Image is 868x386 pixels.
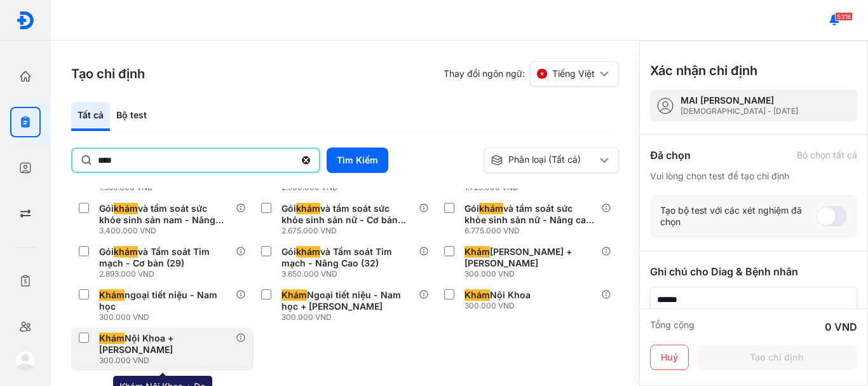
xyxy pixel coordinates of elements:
[491,154,597,167] div: Phân loại (Tất cả)
[444,61,619,86] div: Thay đổi ngôn ngữ:
[99,333,125,344] span: Khám
[281,203,413,226] div: Gói và tầm soát sức khỏe sinh sản nữ - Cơ bản (12)
[281,289,413,312] div: Ngoại tiết niệu - Nam học + [PERSON_NAME]
[465,289,490,301] span: Khám
[825,319,857,334] div: 0 VND
[15,350,36,371] img: logo
[650,170,857,182] div: Vui lòng chọn test để tạo chỉ định
[835,12,853,21] span: 5318
[650,319,695,334] div: Tổng cộng
[552,68,595,79] span: Tiếng Việt
[99,312,236,322] div: 300.000 VND
[99,289,125,301] span: Khám
[281,226,418,236] div: 2.675.000 VND
[465,226,601,236] div: 6.775.000 VND
[465,203,596,226] div: Gói và tầm soát sức khỏe sinh sản nữ - Nâng cao (43)
[99,226,236,236] div: 3.400.000 VND
[99,203,231,226] div: Gói và tầm soát sức khỏe sinh sản nam - Nâng cao (21)
[296,203,320,214] span: khám
[99,269,236,279] div: 2.893.000 VND
[99,355,236,366] div: 300.000 VND
[681,95,798,106] div: MAI [PERSON_NAME]
[71,65,145,83] h3: Tạo chỉ định
[16,11,35,30] img: logo
[465,301,536,311] div: 300.000 VND
[660,205,817,228] div: Tạo bộ test với các xét nghiệm đã chọn
[465,246,596,269] div: [PERSON_NAME] + [PERSON_NAME]
[99,333,231,355] div: Nội Khoa + [PERSON_NAME]
[99,246,231,269] div: Gói và Tầm soát Tim mạch - Cơ bản (29)
[281,289,307,301] span: Khám
[479,203,503,214] span: khám
[650,264,857,279] div: Ghi chú cho Diag & Bệnh nhân
[650,62,757,79] h3: Xác nhận chỉ định
[114,203,138,214] span: khám
[281,246,413,269] div: Gói và Tầm soát Tim mạch - Nâng Cao (32)
[681,106,798,116] div: [DEMOGRAPHIC_DATA] - [DATE]
[71,102,110,131] div: Tất cả
[281,312,418,322] div: 300.000 VND
[650,345,689,370] button: Huỷ
[114,246,138,258] span: khám
[327,148,388,173] button: Tìm Kiếm
[797,149,857,161] div: Bỏ chọn tất cả
[465,269,601,279] div: 300.000 VND
[281,269,418,279] div: 3.650.000 VND
[465,289,531,301] div: Nội Khoa
[650,148,691,163] div: Đã chọn
[99,289,231,312] div: ngoại tiết niệu - Nam học
[465,246,490,258] span: Khám
[696,345,857,370] button: Tạo chỉ định
[296,246,320,258] span: khám
[110,102,153,131] div: Bộ test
